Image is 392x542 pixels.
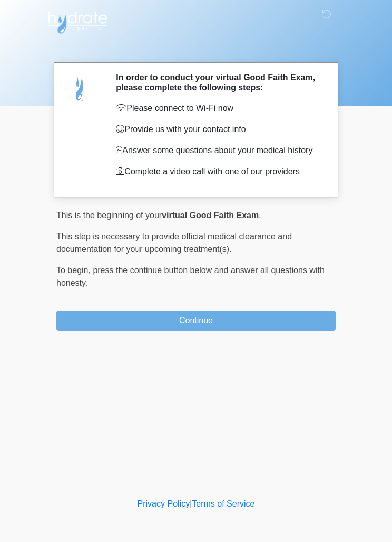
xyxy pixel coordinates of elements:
h2: In order to conduct your virtual Good Faith Exam, please complete the following steps: [116,72,320,92]
h1: ‎ ‎ [48,38,344,58]
p: Please connect to Wi-Fi now [116,102,320,115]
a: Terms of Service [192,499,254,508]
a: Privacy Policy [138,499,190,508]
strong: virtual Good Faith Exam [162,211,259,220]
span: . [259,211,261,220]
p: Complete a video call with one of our providers [116,165,320,178]
span: To begin, [56,266,93,275]
img: Hydrate IV Bar - Chandler Logo [46,8,109,34]
span: press the continue button below and answer all questions with honesty. [56,266,325,287]
p: Answer some questions about your medical history [116,144,320,157]
button: Continue [56,311,336,331]
a: | [190,499,192,508]
p: Provide us with your contact info [116,123,320,136]
span: This step is necessary to provide official medical clearance and documentation for your upcoming ... [56,232,292,254]
img: Agent Avatar [64,72,96,104]
span: This is the beginning of your [56,211,162,220]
